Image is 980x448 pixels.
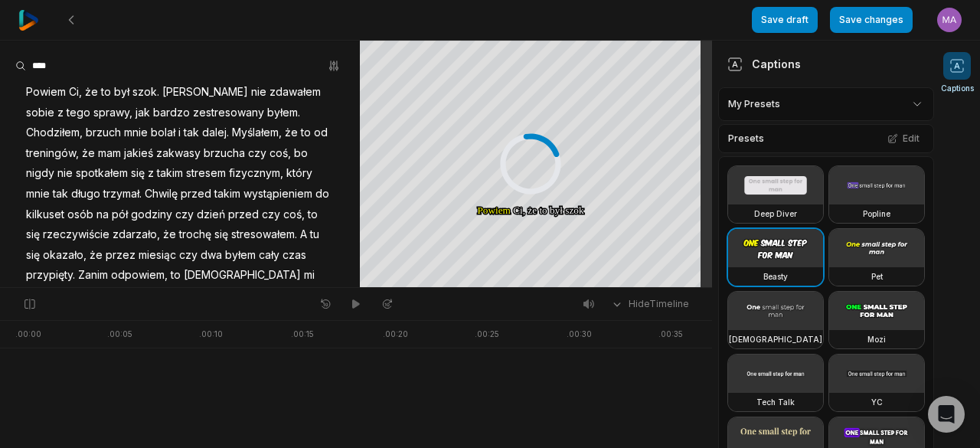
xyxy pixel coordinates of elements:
span: zakwasy [155,143,202,164]
h3: [DEMOGRAPHIC_DATA] [729,333,822,345]
span: brzuch [84,123,122,143]
span: czy [178,245,199,266]
button: Edit [883,129,924,149]
span: wystąpieniem [242,184,314,204]
span: zestresowany [191,103,266,123]
h3: Deep Diver [754,208,797,220]
span: przypięty. [24,265,77,286]
span: że [80,143,96,164]
span: [DEMOGRAPHIC_DATA] [182,265,302,286]
span: sprawy, [92,103,134,123]
span: że [86,286,102,306]
span: usłyszy [169,286,210,306]
span: stresem [185,163,227,184]
span: to [306,204,319,225]
span: tu [309,224,321,245]
span: tak [182,123,201,143]
span: się [24,224,41,245]
span: to [169,265,182,286]
span: się [24,245,41,266]
span: byłem. [266,103,302,123]
span: przed [227,204,260,225]
span: stresowałem. [230,224,299,245]
span: szok. [131,82,161,103]
span: brzucha [202,143,247,164]
span: jakieś [122,143,155,164]
span: do [314,184,331,204]
button: Captions [941,52,974,94]
span: mam [96,143,122,164]
span: cały [257,245,281,266]
h3: Beasty [763,270,788,283]
span: okazało, [41,245,88,266]
span: że [283,123,299,143]
span: długo [70,184,102,204]
span: czy [247,143,268,164]
span: że [88,245,104,266]
h3: Pet [871,270,883,283]
button: HideTimeline [606,293,694,316]
span: zdawałem [268,82,322,103]
span: Chodziłem, [24,123,84,143]
span: Myślałem, [230,123,283,143]
span: czas [281,245,308,266]
span: fizycznym, [227,163,285,184]
span: na [95,204,110,225]
span: coś, [282,204,306,225]
button: Save draft [752,7,818,33]
span: A [299,224,309,245]
span: że [83,82,100,103]
span: [PERSON_NAME] [161,82,250,103]
h3: Tech Talk [756,396,795,408]
span: i [210,286,215,306]
span: nie [56,163,74,184]
span: ktoś [132,286,156,306]
span: się [129,163,146,184]
span: był [113,82,131,103]
div: My Presets [718,87,934,121]
span: Zanim [77,265,109,286]
h3: YC [871,396,883,408]
span: trzymał. [102,184,143,204]
button: Save changes [830,7,913,33]
span: osób [66,204,95,225]
span: bo [292,143,309,164]
span: to [299,123,312,143]
span: stwierdzi, [215,286,266,306]
span: kilkuset [24,204,66,225]
span: też [289,286,309,306]
span: dalej. [201,123,230,143]
span: jeżeli [102,286,132,306]
span: jak [134,103,152,123]
h3: Mozi [867,333,886,345]
span: przed [179,184,213,204]
span: mi [302,265,316,286]
span: spotkałem [74,163,129,184]
span: trochę [178,224,213,245]
span: Ci, [67,82,83,103]
span: dzień [195,204,227,225]
span: że [162,224,178,245]
span: nigdy [24,163,56,184]
span: to [100,82,113,103]
span: bolał [149,123,177,143]
span: bardzo [152,103,191,123]
span: to [156,286,169,306]
span: takim [155,163,185,184]
span: o [266,286,276,306]
img: reap [18,10,39,31]
span: przez [104,245,137,266]
div: Presets [718,124,934,153]
span: pół [110,204,129,225]
span: mnie [24,184,51,204]
span: odpowiem, [109,265,169,286]
h3: Popline [863,208,890,220]
span: zdarzało, [111,224,162,245]
span: Powiem [24,82,67,103]
span: nie [250,82,268,103]
span: miesiąc [137,245,178,266]
span: coś, [268,143,292,164]
div: Open Intercom Messenger [928,396,965,433]
span: powiedział, [24,286,86,306]
span: treningów, [24,143,80,164]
